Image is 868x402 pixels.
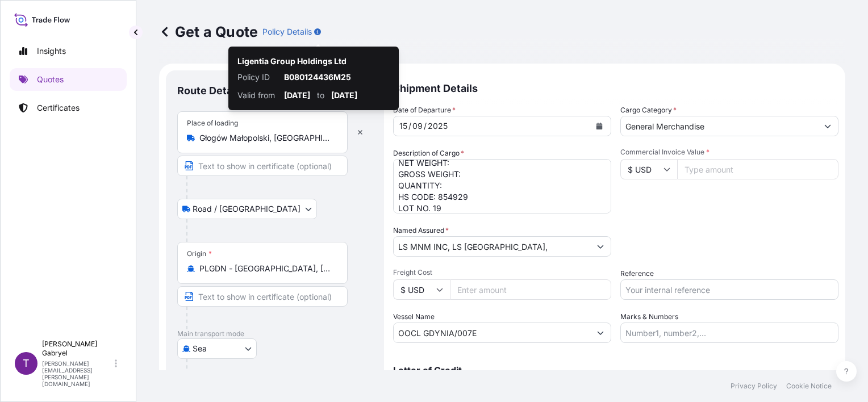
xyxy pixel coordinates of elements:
[284,72,390,83] p: B080124436M25
[620,148,838,157] span: Commercial Invoice Value
[177,84,244,98] p: Route Details
[394,236,590,257] input: Full name
[394,323,590,343] input: Type to search vessel name or IMO
[450,279,611,300] input: Enter amount
[620,311,678,323] label: Marks & Numbers
[620,279,838,300] input: Your internal reference
[731,382,777,391] a: Privacy Policy
[10,97,127,119] a: Certificates
[193,203,301,215] span: Road / [GEOGRAPHIC_DATA]
[621,116,817,136] input: Select a commodity type
[199,263,333,274] input: Origin
[393,366,838,375] p: Letter of Credit
[284,90,310,101] p: [DATE]
[177,338,257,359] button: Select transport
[237,56,347,67] p: Ligentia Group Holdings Ltd
[177,199,317,219] button: Select transport
[10,68,127,91] a: Quotes
[786,382,832,391] a: Cookie Notice
[37,102,80,114] p: Certificates
[620,104,677,116] label: Cargo Category
[393,70,838,104] p: Shipment Details
[620,268,654,279] label: Reference
[424,119,427,133] div: /
[393,104,456,116] span: Date of Departure
[37,74,64,85] p: Quotes
[398,119,408,133] div: day,
[37,45,66,57] p: Insights
[237,72,277,83] p: Policy ID
[817,116,838,136] button: Show suggestions
[177,156,348,176] input: Text to appear on certificate
[187,249,212,258] div: Origin
[393,148,464,159] label: Description of Cargo
[393,311,435,323] label: Vessel Name
[393,225,449,236] label: Named Assured
[23,358,30,369] span: T
[193,343,207,354] span: Sea
[590,117,608,135] button: Calendar
[620,323,838,343] input: Number1, number2,...
[427,119,449,133] div: year,
[393,268,611,277] span: Freight Cost
[187,119,238,128] div: Place of loading
[411,119,424,133] div: month,
[331,90,357,101] p: [DATE]
[317,90,324,101] p: to
[237,90,277,101] p: Valid from
[42,360,112,387] p: [PERSON_NAME][EMAIL_ADDRESS][PERSON_NAME][DOMAIN_NAME]
[408,119,411,133] div: /
[10,40,127,62] a: Insights
[590,236,611,257] button: Show suggestions
[159,23,258,41] p: Get a Quote
[177,286,348,307] input: Text to appear on certificate
[590,323,611,343] button: Show suggestions
[177,329,373,338] p: Main transport mode
[199,132,333,144] input: Place of loading
[42,340,112,358] p: [PERSON_NAME] Gabryel
[677,159,838,179] input: Type amount
[262,26,312,37] p: Policy Details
